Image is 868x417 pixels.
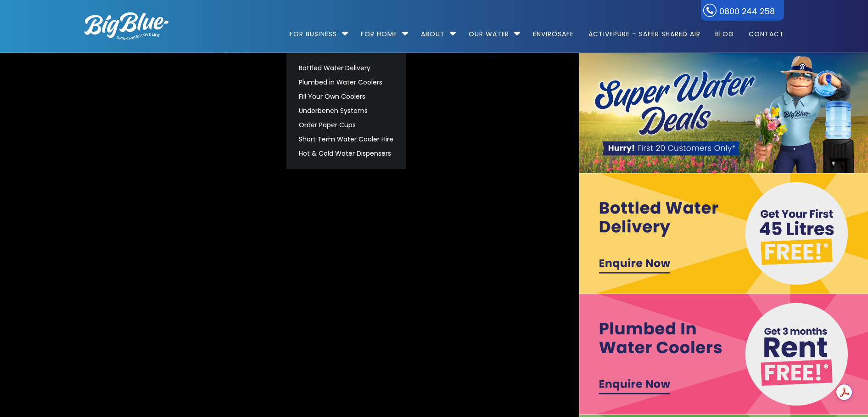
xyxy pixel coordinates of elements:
a: Fill Your Own Coolers [295,90,398,104]
a: Order Paper Cups [295,118,398,132]
img: logo [84,12,168,40]
a: Hot & Cold Water Dispensers [295,147,398,161]
a: Plumbed in Water Coolers [295,75,398,90]
a: Underbench Systems [295,104,398,118]
a: Bottled Water Delivery [295,61,398,75]
a: Short Term Water Cooler Hire [295,132,398,147]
